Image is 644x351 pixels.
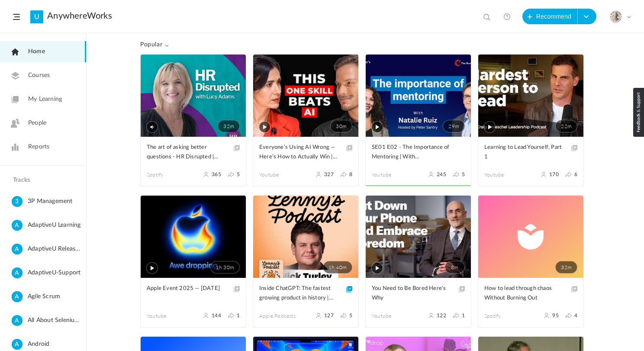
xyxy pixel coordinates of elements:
a: AnywhereWorks [47,11,112,21]
a: The art of asking better questions - HR Disrupted | Podcast on Spotify [147,143,240,162]
span: 1h 40m [323,261,352,274]
a: 30m [253,55,358,137]
span: 122 [437,312,446,319]
span: 95 [552,312,558,319]
a: Everyone’s Using AI Wrong — Here’s How to Actually Win | Hugging Face CSO Explains [259,143,352,162]
span: The art of asking better questions - HR Disrupted | Podcast on Spotify [147,143,227,162]
a: You Need to Be Bored Here's Why [372,284,465,303]
span: Popular [140,41,169,48]
span: Youtube [484,171,531,179]
span: 22m [555,120,577,132]
span: SE01 E02 - The Importance of Mentoring | With [PERSON_NAME] [372,143,452,162]
span: 1 [237,312,240,319]
span: Learning to Lead Yourself, Part 1 [484,143,564,162]
span: 5 [349,312,352,319]
span: 6 [574,171,577,177]
span: 5 [462,171,465,177]
a: 32m [478,196,583,278]
span: 3P Management [28,196,83,207]
span: 327 [324,171,334,177]
span: 245 [437,171,446,177]
a: 22m [478,55,583,137]
h4: Tracks [13,177,71,184]
span: 32m [218,120,240,132]
span: Home [28,47,45,56]
a: Learning to Lead Yourself, Part 1 [484,143,577,162]
span: 1 [462,312,465,319]
span: 8 [349,171,352,177]
span: AdaptiveU Release Details [28,244,83,254]
span: Spotify [147,171,193,179]
a: Apple Event 2025 — [DATE] [147,284,240,303]
span: All About Selenium Testing [28,315,83,326]
cite: A [12,315,23,327]
span: Youtube [372,171,419,179]
a: 32m [141,55,246,137]
span: 32m [555,261,577,274]
img: julia-s-version-gybnm-profile-picture-frame-2024-template-16.png [610,11,622,23]
span: My Learning [28,95,62,104]
img: loop_feedback_btn.png [633,88,644,137]
cite: 3 [12,196,23,208]
span: 1h 30m [210,261,240,274]
cite: A [12,291,23,303]
span: Apple Event 2025 — [DATE] [147,284,227,293]
button: Recommend [522,9,578,24]
a: SE01 E02 - The Importance of Mentoring | With [PERSON_NAME] [372,143,465,162]
cite: A [12,244,23,255]
cite: A [12,267,23,279]
a: 1h 30m [141,196,246,278]
span: 5 [237,171,240,177]
span: 170 [549,171,559,177]
a: 29m [366,55,471,137]
span: Inside ChatGPT: The fastest growing product in history | [PERSON_NAME] (Head of ChatGPT at OpenAl) [259,284,339,303]
a: Inside ChatGPT: The fastest growing product in history | [PERSON_NAME] (Head of ChatGPT at OpenAl) [259,284,352,303]
span: Courses [28,71,50,80]
span: Apple Podcasts [259,312,306,320]
span: AdaptiveU Learning [28,220,83,231]
a: How to lead through chaos Without Burning Out [484,284,577,303]
span: 29m [443,120,465,132]
span: Youtube [259,171,306,179]
a: 8m [366,196,471,278]
span: Agile Scrum [28,291,83,302]
span: People [28,119,46,128]
span: Reports [28,142,49,151]
cite: A [12,339,23,351]
span: spotify [484,312,531,320]
span: Everyone’s Using AI Wrong — Here’s How to Actually Win | Hugging Face CSO Explains [259,143,339,162]
span: Android [28,339,83,350]
span: AdaptiveU-Support [28,267,83,278]
span: 8m [445,261,465,274]
span: Youtube [372,312,419,320]
span: You Need to Be Bored Here's Why [372,284,452,303]
span: 4 [574,312,577,319]
cite: A [12,220,23,232]
a: U [30,10,43,23]
span: 365 [212,171,221,177]
a: 1h 40m [253,196,358,278]
span: 30m [330,120,352,132]
span: How to lead through chaos Without Burning Out [484,284,564,303]
span: 144 [212,312,221,319]
span: 127 [324,312,334,319]
span: Youtube [147,312,193,320]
